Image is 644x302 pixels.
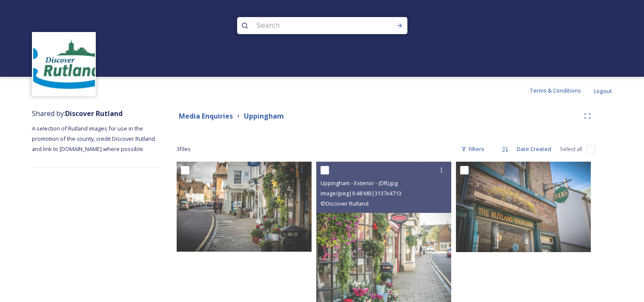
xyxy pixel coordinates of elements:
[244,111,284,121] strong: Uppingham
[512,141,555,157] div: Date Created
[321,179,398,187] span: Uppingham - Exterior - (DR).jpg
[321,200,369,207] span: © Discover Rutland
[32,125,156,153] span: A selection of Rutland images for use in the promotion of the county, credit Discover Rutland and...
[179,111,233,121] strong: Media Enquiries
[530,85,594,96] a: Terms & Conditions
[560,145,582,153] span: Select all
[65,109,123,118] strong: Discover Rutland
[321,189,401,197] span: image/jpeg | 9.48 MB | 3137 x 4713
[252,16,369,35] input: Search
[177,145,191,153] span: 3 file s
[457,141,489,157] div: Filters
[32,109,123,118] span: Shared by:
[456,162,591,252] img: The Rutland Bookshop - Exterior - (DR).jpg
[594,87,612,95] span: Logout
[177,162,312,252] img: Uppingham - credit Discover Rutland www.discover-rutland.co.uk.jpg
[530,87,581,94] span: Terms & Conditions
[33,33,95,95] img: DiscoverRutlandlog37F0B7.png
